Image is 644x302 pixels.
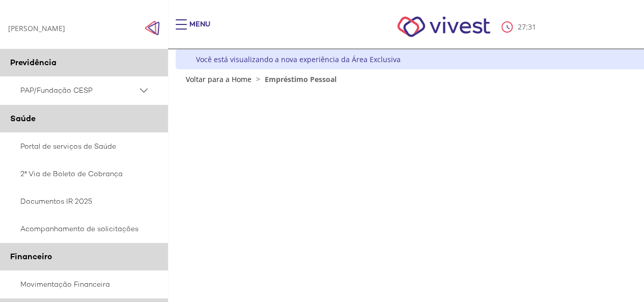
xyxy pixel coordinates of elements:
[189,19,210,40] div: Menu
[254,74,263,84] span: >
[145,20,160,36] img: Fechar menu
[196,54,401,64] div: Você está visualizando a nova experiência da Área Exclusiva
[186,74,251,84] a: Voltar para a Home
[20,84,137,97] span: PAP/Fundação CESP
[10,113,36,124] span: Saúde
[518,22,526,32] span: 27
[10,57,57,68] span: Previdência
[265,74,337,84] span: Empréstimo Pessoal
[386,5,501,48] img: Vivest
[145,20,160,36] span: Click to close side navigation.
[8,23,65,33] div: [PERSON_NAME]
[501,21,538,33] div: :
[528,22,536,32] span: 31
[10,251,52,262] span: Financeiro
